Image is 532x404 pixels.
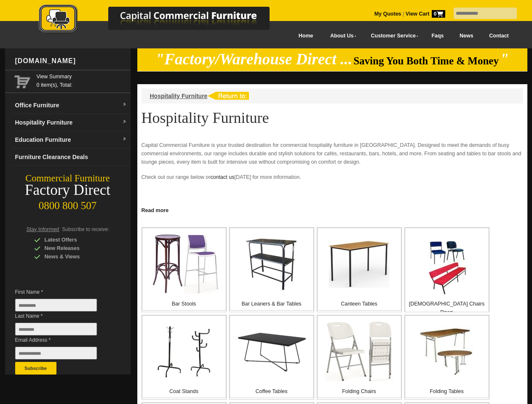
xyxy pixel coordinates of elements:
[329,240,389,288] img: Canteen Tables
[150,93,208,99] a: Hospitality Furniture
[481,27,516,45] a: Contact
[15,323,97,335] input: Last Name *
[12,114,131,131] a: Hospitality Furnituredropdown
[318,387,401,396] p: Folding Chairs
[424,27,452,45] a: Faqs
[210,174,234,180] a: contact us
[229,227,314,312] a: Bar Leaners & Bar Tables Bar Leaners & Bar Tables
[405,387,489,396] p: Folding Tables
[142,315,227,400] a: Coat Stands Coat Stands
[34,236,114,244] div: Latest Offers
[157,325,211,378] img: Coat Stands
[374,11,401,17] a: My Quotes
[34,252,114,261] div: News & Views
[5,173,131,184] div: Commercial Furniture
[12,149,131,166] a: Furniture Clearance Deals
[142,387,226,396] p: Coat Stands
[317,227,402,312] a: Canteen Tables Canteen Tables
[404,11,445,17] a: View Cart0
[420,241,474,295] img: Church Chairs Pews
[155,50,352,68] em: "Factory/Warehouse Direct ...
[353,55,499,66] span: Saving You Both Time & Money
[122,137,127,142] img: dropdown
[142,110,523,126] h1: Hospitality Furniture
[432,10,445,18] span: 0
[12,48,131,74] div: [DOMAIN_NAME]
[34,244,114,252] div: New Releases
[122,120,127,125] img: dropdown
[142,227,227,312] a: Bar Stools Bar Stools
[404,227,489,312] a: Church Chairs Pews [DEMOGRAPHIC_DATA] Chairs Pews
[15,299,97,311] input: First Name *
[500,50,509,68] em: "
[15,312,110,320] span: Last Name *
[142,300,226,308] p: Bar Stools
[230,300,313,308] p: Bar Leaners & Bar Tables
[404,315,489,400] a: Folding Tables Folding Tables
[452,27,481,45] a: News
[420,324,474,378] img: Folding Tables
[325,322,394,382] img: Folding Chairs
[405,300,489,316] p: [DEMOGRAPHIC_DATA] Chairs Pews
[142,173,523,190] p: Check out our range below or [DATE] for more information.
[12,97,131,114] a: Office Furnituredropdown
[5,184,131,196] div: Factory Direct
[37,72,127,88] span: 0 item(s), Total:
[317,315,402,400] a: Folding Chairs Folding Chairs
[15,336,110,344] span: Email Address *
[229,315,314,400] a: Coffee Tables Coffee Tables
[207,92,249,100] img: return to
[122,102,127,107] img: dropdown
[245,237,298,291] img: Bar Leaners & Bar Tables
[15,347,97,359] input: Email Address *
[406,11,445,17] strong: View Cart
[137,204,527,215] a: Click to read more
[16,4,310,37] a: Capital Commercial Furniture Logo
[15,362,56,375] button: Subscribe
[37,72,127,81] a: View Summary
[237,331,306,372] img: Coffee Tables
[361,27,423,45] a: Customer Service
[62,226,109,232] span: Subscribe to receive:
[149,234,219,294] img: Bar Stools
[142,141,523,166] p: Capital Commercial Furniture is your trusted destination for commercial hospitality furniture in ...
[318,300,401,308] p: Canteen Tables
[5,196,131,212] div: 0800 800 507
[15,288,110,296] span: First Name *
[12,131,131,149] a: Education Furnituredropdown
[321,27,361,45] a: About Us
[230,387,313,396] p: Coffee Tables
[16,4,310,35] img: Capital Commercial Furniture Logo
[27,226,59,232] span: Stay Informed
